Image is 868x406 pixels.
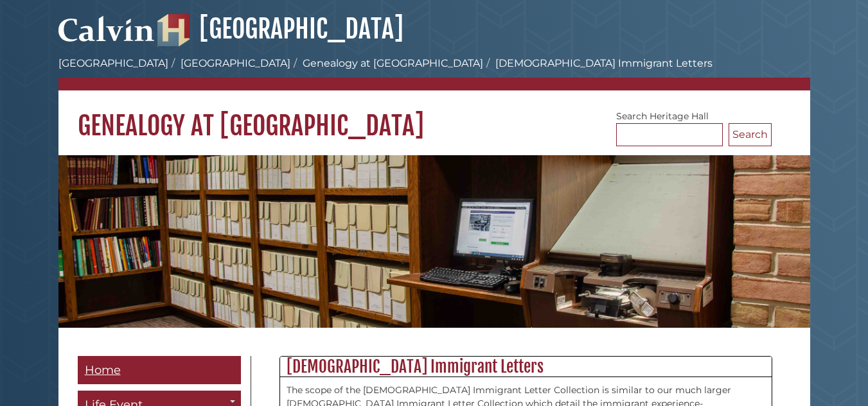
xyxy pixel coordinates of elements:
img: Calvin [58,10,155,46]
a: Calvin University [58,30,155,41]
a: [GEOGRAPHIC_DATA] [58,57,168,69]
a: Genealogy at [GEOGRAPHIC_DATA] [303,57,483,69]
a: Home [78,356,241,385]
span: Home [85,363,121,377]
li: [DEMOGRAPHIC_DATA] Immigrant Letters [483,56,713,71]
h1: Genealogy at [GEOGRAPHIC_DATA] [58,90,810,142]
a: [GEOGRAPHIC_DATA] [181,57,290,69]
button: Search [729,123,772,146]
nav: breadcrumb [58,56,810,90]
h2: [DEMOGRAPHIC_DATA] Immigrant Letters [280,357,772,377]
img: Hekman Library Logo [157,14,190,46]
a: [GEOGRAPHIC_DATA] [157,13,403,45]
